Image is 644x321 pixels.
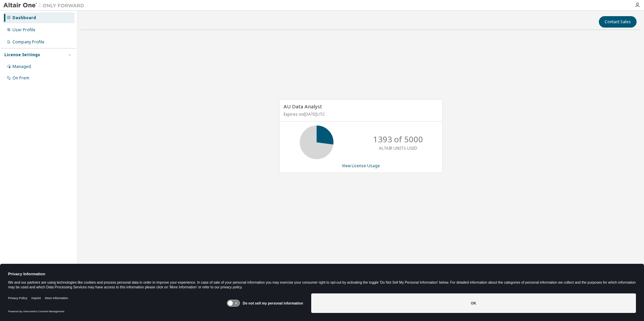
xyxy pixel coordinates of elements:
p: ALTAIR UNITS USED [379,145,417,151]
img: Altair One [3,2,88,9]
button: Contact Sales [599,16,637,28]
div: Dashboard [12,15,36,21]
a: View License Usage [342,163,380,169]
div: On Prem [12,75,29,81]
div: License Settings [4,52,40,58]
p: Expires on [DATE] UTC [284,111,437,117]
p: 1393 of 5000 [373,134,423,145]
div: User Profile [12,27,35,33]
span: AU Data Analyst [284,103,322,110]
div: Managed [12,64,31,69]
div: Company Profile [12,39,44,45]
